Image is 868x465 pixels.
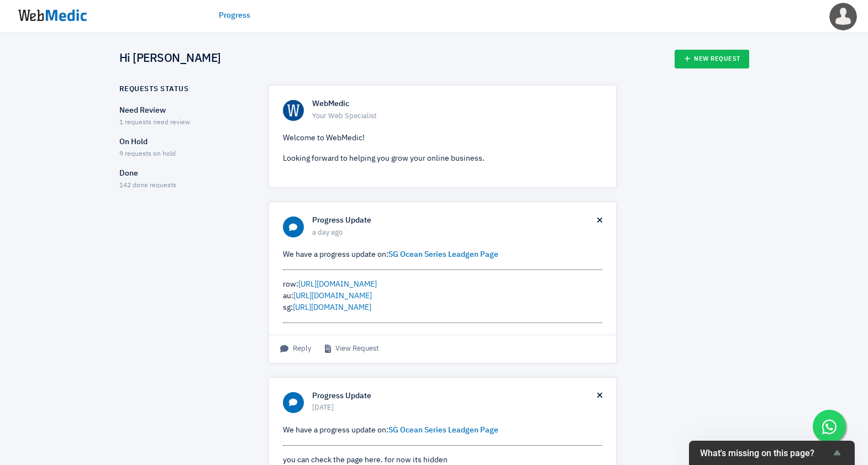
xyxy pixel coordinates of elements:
[312,228,597,239] span: a day ago
[283,133,602,144] p: Welcome to WebMedic!
[283,279,602,314] div: row: au: sg:
[283,425,602,436] p: We have a progress update on:
[325,344,379,355] a: View Request
[675,50,749,68] a: New Request
[280,344,311,355] span: Reply
[700,446,844,459] button: Show survey - What's missing on this page?
[293,292,372,300] a: [URL][DOMAIN_NAME]
[119,52,221,66] h4: Hi [PERSON_NAME]
[312,392,597,401] h6: Progress Update
[388,251,498,258] a: SG Ocean Series Leadgen Page
[219,10,250,22] a: Progress
[119,119,190,126] span: 1 requests need review
[293,304,371,311] a: [URL][DOMAIN_NAME]
[119,105,249,117] p: Need Review
[283,249,602,261] p: We have a progress update on:
[312,216,597,226] h6: Progress Update
[283,153,602,165] p: Looking forward to helping you grow your online business.
[119,151,176,157] span: 9 requests on hold
[119,136,249,148] p: On Hold
[119,182,176,189] span: 142 done requests
[312,403,597,414] span: [DATE]
[312,99,602,109] h6: WebMedic
[119,168,249,179] p: Done
[312,111,602,122] span: Your Web Specialist
[388,426,498,434] a: SG Ocean Series Leadgen Page
[298,281,377,288] a: [URL][DOMAIN_NAME]
[700,448,830,458] span: What's missing on this page?
[119,85,189,94] h6: Requests Status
